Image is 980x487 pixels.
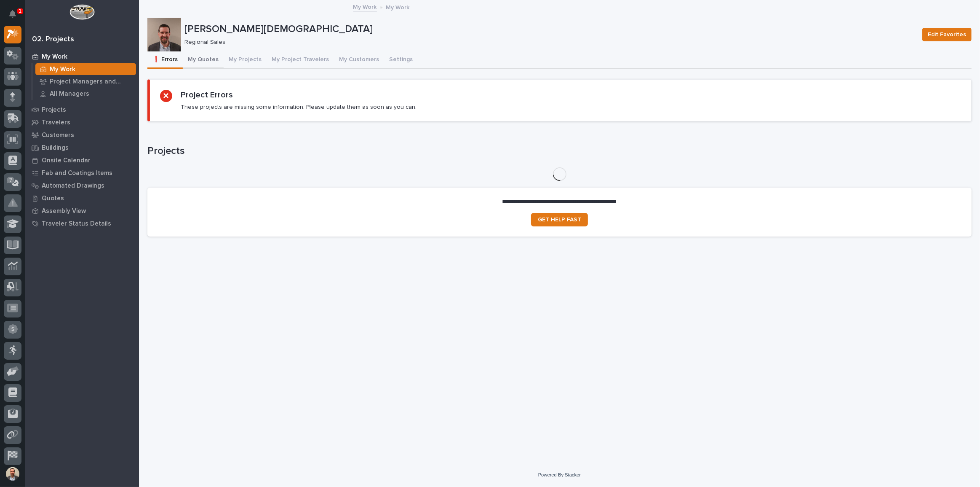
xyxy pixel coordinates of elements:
a: Powered By Stacker [538,472,581,477]
a: Projects [25,103,139,116]
p: These projects are missing some information. Please update them as soon as you can. [181,103,417,111]
a: Onsite Calendar [25,154,139,167]
p: Project Managers and Engineers [50,78,133,86]
div: 02. Projects [32,35,74,44]
p: Travelers [42,119,70,126]
p: Buildings [42,144,69,152]
span: GET HELP FAST [538,217,581,223]
p: My Work [50,66,75,73]
a: Travelers [25,116,139,129]
img: Workspace Logo [69,4,94,20]
p: My Work [42,53,67,61]
button: ❗ Errors [147,51,183,69]
button: Settings [384,51,418,69]
a: Project Managers and Engineers [32,75,139,87]
p: Assembly View [42,207,86,215]
p: Traveler Status Details [42,220,111,228]
a: Quotes [25,192,139,204]
p: 1 [19,8,21,14]
a: My Work [353,2,377,11]
p: Fab and Coatings Items [42,170,112,177]
a: GET HELP FAST [531,213,588,226]
button: My Customers [334,51,384,69]
p: Quotes [42,195,64,202]
a: My Work [32,63,139,75]
p: [PERSON_NAME][DEMOGRAPHIC_DATA] [184,23,916,35]
a: Automated Drawings [25,179,139,192]
button: users-avatar [4,465,21,483]
p: Projects [42,106,66,114]
p: Automated Drawings [42,182,104,190]
p: Regional Sales [184,39,912,46]
button: Edit Favorites [922,28,972,41]
button: Notifications [4,5,21,23]
a: My Work [25,50,139,63]
a: Customers [25,129,139,141]
a: All Managers [32,88,139,100]
p: My Work [386,2,410,11]
a: Buildings [25,141,139,154]
a: Fab and Coatings Items [25,167,139,179]
button: My Project Travelers [267,51,334,69]
p: Onsite Calendar [42,157,91,164]
h1: Projects [147,145,972,157]
span: Edit Favorites [928,30,966,40]
button: My Projects [224,51,267,69]
div: Notifications1 [11,10,21,24]
p: Customers [42,132,74,139]
button: My Quotes [183,51,224,69]
h2: Project Errors [181,90,233,100]
p: All Managers [50,90,89,98]
a: Traveler Status Details [25,217,139,230]
a: Assembly View [25,204,139,217]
